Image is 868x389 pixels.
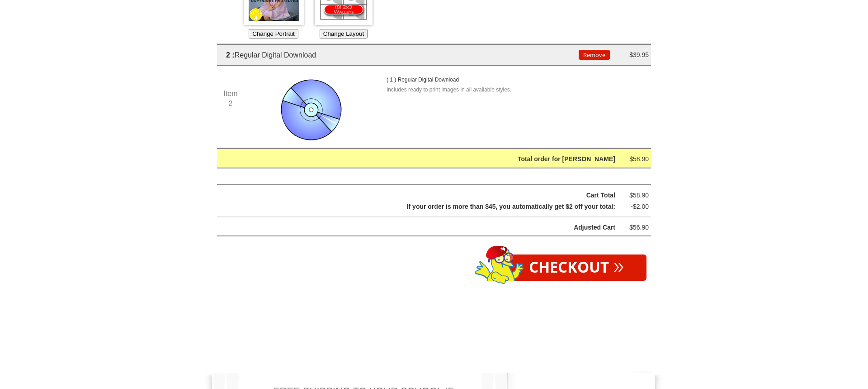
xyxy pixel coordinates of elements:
[622,201,649,212] div: -$2.00
[622,154,649,165] div: $58.90
[622,49,649,61] div: $39.95
[240,190,615,201] div: Cart Total
[226,51,235,59] span: 2 :
[320,29,368,38] button: Change Layout
[613,260,624,270] span: »
[579,50,610,60] button: Remove
[240,154,615,165] div: Total order for [PERSON_NAME]
[240,222,615,233] div: Adjusted Cart
[240,201,615,212] div: If your order is more than $45, you automatically get $2 off your total:
[387,75,477,85] p: ( 1 ) Regular Digital Download
[217,89,244,108] div: Item 2
[217,49,579,61] div: Regular Digital Download
[387,85,635,95] p: Includes ready to print images in all available styles.
[622,222,649,233] div: $56.90
[622,190,649,201] div: $58.90
[506,255,646,281] a: Checkout»
[579,49,606,61] div: Remove
[249,29,298,38] button: Change Portrait
[278,75,346,143] img: item image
